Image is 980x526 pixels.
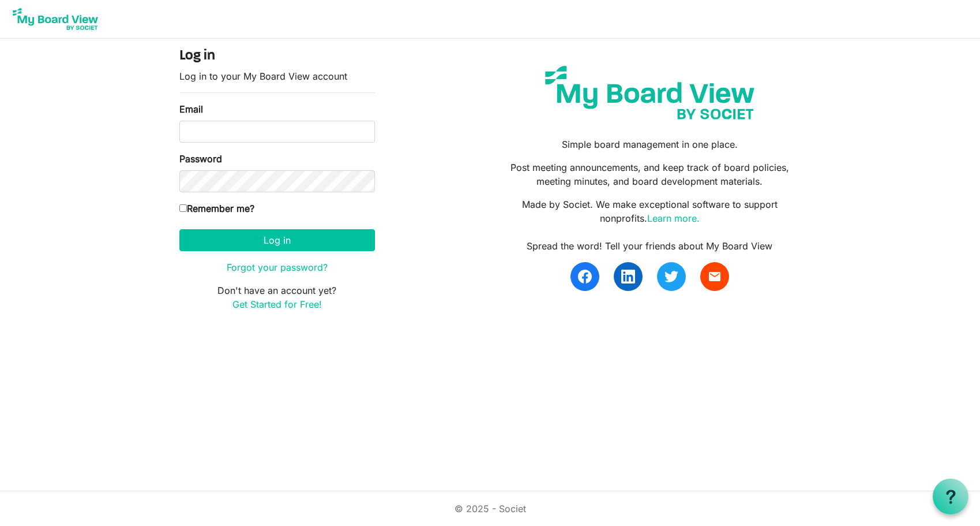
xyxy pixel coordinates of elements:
[179,229,375,251] button: Log in
[498,239,801,253] div: Spread the word! Tell your friends about My Board View
[700,262,729,291] a: email
[498,137,801,151] p: Simple board management in one place.
[498,161,801,188] p: Post meeting announcements, and keep track of board policies, meeting minutes, and board developm...
[179,69,375,83] p: Log in to your My Board View account
[227,262,328,273] a: Forgot your password?
[664,270,678,283] img: twitter.svg
[498,197,801,225] p: Made by Societ. We make exceptional software to support nonprofits.
[621,270,635,283] img: linkedin.svg
[232,299,322,310] a: Get Started for Free!
[708,270,722,283] span: email
[179,204,187,212] input: Remember me?
[578,270,592,283] img: facebook.svg
[536,57,763,128] img: my-board-view-societ.svg
[179,48,375,65] h4: Log in
[455,503,526,514] a: © 2025 - Societ
[179,202,254,215] label: Remember me?
[179,152,222,166] label: Password
[179,102,203,116] label: Email
[179,283,375,311] p: Don't have an account yet?
[9,5,102,33] img: My Board View Logo
[647,212,700,224] a: Learn more.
